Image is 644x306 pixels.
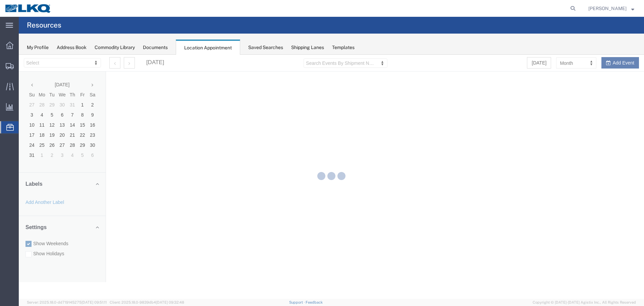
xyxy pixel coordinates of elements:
[143,44,168,51] div: Documents
[27,300,107,304] span: Server: 2025.18.0-dd719145275
[248,44,283,51] div: Saved Searches
[156,300,184,304] span: [DATE] 09:32:48
[110,300,184,304] span: Client: 2025.18.0-9839db4
[289,300,306,304] a: Support
[588,4,635,12] button: [PERSON_NAME]
[27,17,61,34] h4: Resources
[588,5,627,12] span: Lea Merryweather
[57,44,87,51] div: Address Book
[332,44,355,51] div: Templates
[306,300,323,304] a: Feedback
[95,44,135,51] div: Commodity Library
[27,44,49,51] div: My Profile
[5,3,52,13] img: logo
[82,300,107,304] span: [DATE] 09:51:11
[176,40,240,55] div: Location Appointment
[291,44,324,51] div: Shipping Lanes
[533,300,636,305] span: Copyright © [DATE]-[DATE] Agistix Inc., All Rights Reserved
